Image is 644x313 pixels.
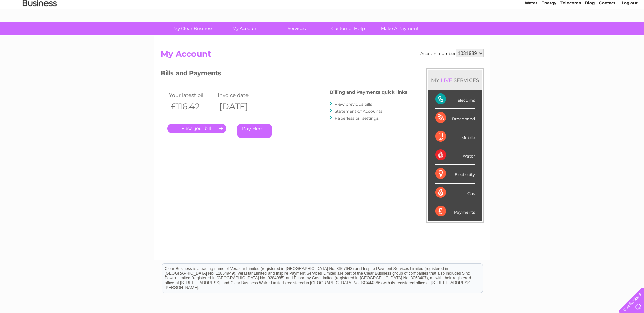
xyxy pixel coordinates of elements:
h2: My Account [161,49,484,62]
a: . [167,124,226,133]
div: Telecoms [435,90,475,109]
a: Blog [585,29,595,34]
a: 0333 014 3131 [516,3,563,12]
div: Gas [435,184,475,202]
div: Water [435,146,475,165]
th: £116.42 [167,100,216,113]
a: Pay Here [237,124,272,138]
a: Make A Payment [372,22,428,35]
a: Paperless bill settings [335,116,379,121]
td: Your latest bill [167,90,216,100]
a: Customer Help [320,22,376,35]
a: Log out [622,29,638,34]
div: MY SERVICES [428,70,482,90]
a: Services [269,22,325,35]
a: Water [525,29,537,34]
a: Statement of Accounts [335,109,382,114]
div: Broadband [435,109,475,127]
a: View previous bills [335,102,372,107]
td: Invoice date [216,90,265,100]
a: Energy [541,29,556,34]
th: [DATE] [216,100,265,113]
div: Mobile [435,127,475,146]
img: logo.png [22,18,57,38]
h4: Billing and Payments quick links [330,90,407,95]
a: My Clear Business [165,22,221,35]
a: Contact [599,29,615,34]
h3: Bills and Payments [161,68,407,80]
a: Telecoms [560,29,581,34]
div: LIVE [439,77,454,83]
div: Electricity [435,165,475,183]
div: Clear Business is a trading name of Verastar Limited (registered in [GEOGRAPHIC_DATA] No. 3667643... [162,4,483,33]
a: My Account [217,22,273,35]
div: Account number [420,49,484,57]
div: Payments [435,202,475,221]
